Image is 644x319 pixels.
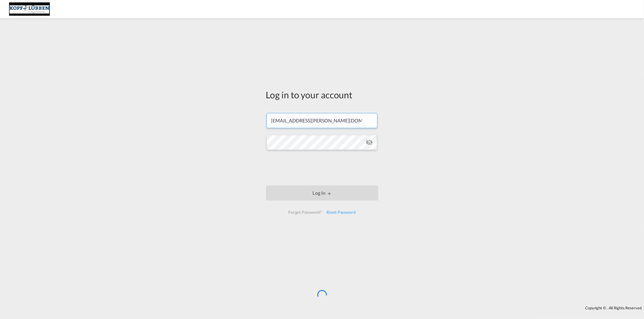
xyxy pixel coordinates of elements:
md-icon: icon-eye-off [366,139,373,146]
button: LOGIN [266,185,378,201]
img: 25cf3bb0aafc11ee9c4fdbd399af7748.JPG [9,2,50,16]
div: Reset Password [324,207,358,218]
iframe: reCAPTCHA [276,156,368,179]
div: Forgot Password? [286,207,324,218]
input: Enter email/phone number [267,113,377,128]
div: Log in to your account [266,88,378,101]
